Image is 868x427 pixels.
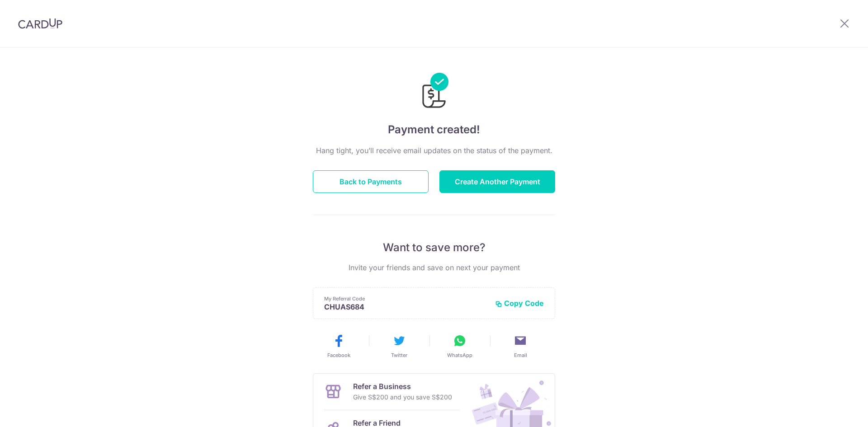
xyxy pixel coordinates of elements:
[313,240,555,255] p: Want to save more?
[495,299,544,308] button: Copy Code
[420,73,448,111] img: Payments
[313,122,555,138] h4: Payment created!
[373,333,426,359] button: Twitter
[439,170,555,193] button: Create Another Payment
[447,352,472,359] span: WhatsApp
[324,302,488,311] p: CHUAS684
[324,295,488,302] p: My Referral Code
[313,145,555,156] p: Hang tight, you’ll receive email updates on the status of the payment.
[312,333,365,359] button: Facebook
[313,170,429,193] button: Back to Payments
[18,18,62,29] img: CardUp
[433,333,486,359] button: WhatsApp
[514,352,527,359] span: Email
[391,352,407,359] span: Twitter
[353,381,452,392] p: Refer a Business
[313,262,555,273] p: Invite your friends and save on next your payment
[327,352,350,359] span: Facebook
[494,333,547,359] button: Email
[353,392,452,403] p: Give S$200 and you save S$200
